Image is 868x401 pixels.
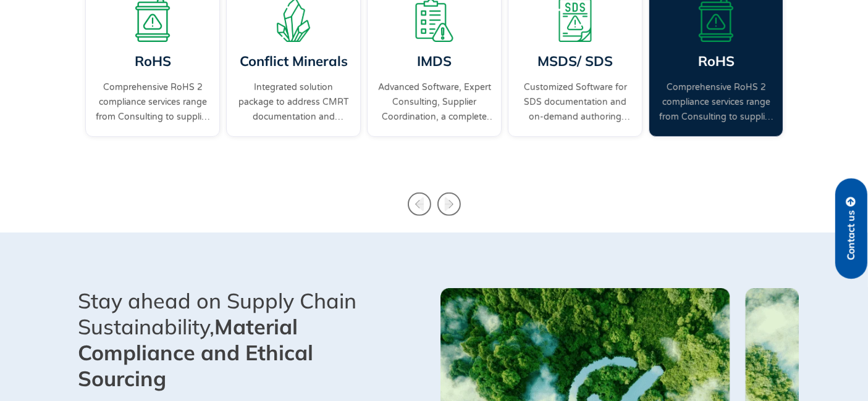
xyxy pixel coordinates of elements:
[408,192,431,216] div: Previous slide
[537,52,613,70] a: MSDS/ SDS
[134,52,171,70] a: RoHS
[846,210,857,260] span: Contact us
[518,80,633,125] a: Customized Software for SDS documentation and on-demand authoring services
[78,288,428,392] div: Stay ahead on Supply Chain Sustainability,
[437,192,461,216] div: Next slide
[239,52,347,70] a: Conflict Minerals
[377,80,492,125] a: Advanced Software, Expert Consulting, Supplier Coordination, a complete IMDS solution.
[659,80,773,125] a: Comprehensive RoHS 2 compliance services range from Consulting to supplier engagement...
[697,52,734,70] a: RoHS
[835,178,867,279] a: Contact us
[78,313,314,392] b: Material Compliance and Ethical Sourcing
[95,80,210,125] a: Comprehensive RoHS 2 compliance services range from Consulting to supplier engagement...
[236,80,351,125] a: Integrated solution package to address CMRT documentation and supplier engagement.
[417,52,452,70] a: IMDS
